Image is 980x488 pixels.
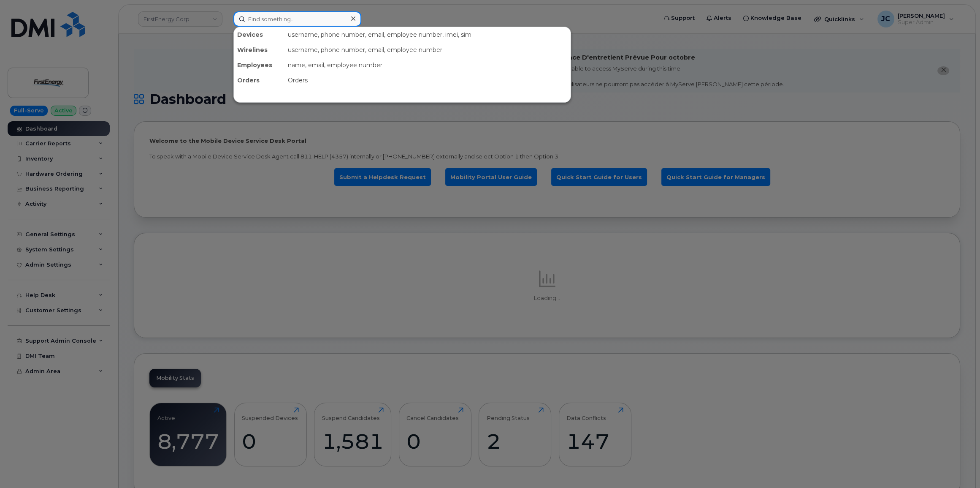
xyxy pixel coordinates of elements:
[284,27,571,42] div: username, phone number, email, employee number, imei, sim
[234,73,284,88] div: Orders
[234,57,284,73] div: Employees
[234,42,284,57] div: Wirelines
[284,73,571,88] div: Orders
[943,451,974,482] iframe: Messenger Launcher
[234,27,284,42] div: Devices
[284,57,571,73] div: name, email, employee number
[284,42,571,57] div: username, phone number, email, employee number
